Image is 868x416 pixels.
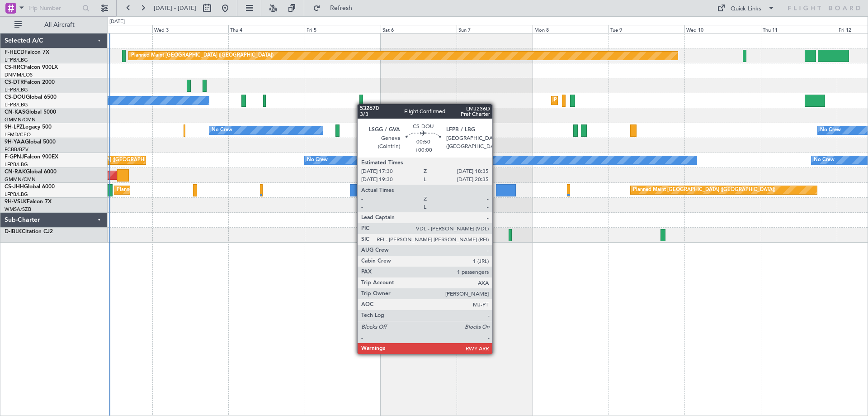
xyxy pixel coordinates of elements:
[5,124,23,130] span: 9H-LPZ
[5,184,24,190] span: CS-JHH
[5,124,52,130] a: 9H-LPZLegacy 500
[5,169,26,175] span: CN-RAK
[212,124,232,137] div: No Crew
[5,86,28,93] a: LFPB/LBG
[5,139,56,145] a: 9H-YAAGlobal 5000
[731,5,761,14] div: Quick Links
[10,18,98,32] button: All Aircraft
[152,25,228,33] div: Wed 3
[5,72,33,78] a: DNMM/LOS
[5,95,26,100] span: CS-DOU
[307,153,328,167] div: No Crew
[5,169,57,175] a: CN-RAKGlobal 6000
[109,18,125,26] div: [DATE]
[533,25,609,33] div: Mon 8
[5,80,24,85] span: CS-DTR
[24,22,95,28] span: All Aircraft
[5,57,28,63] a: LFPB/LBG
[28,1,80,15] input: Trip Number
[5,65,58,70] a: CS-RRCFalcon 900LX
[5,191,28,198] a: LFPB/LBG
[5,139,25,145] span: 9H-YAA
[814,153,835,167] div: No Crew
[5,131,31,138] a: LFMD/CEQ
[5,116,36,123] a: GMMN/CMN
[820,124,841,137] div: No Crew
[117,183,259,197] div: Planned Maint [GEOGRAPHIC_DATA] ([GEOGRAPHIC_DATA])
[322,5,360,11] span: Refresh
[381,25,457,33] div: Sat 6
[5,80,55,85] a: CS-DTRFalcon 2000
[5,199,52,205] a: 9H-VSLKFalcon 7X
[5,101,28,108] a: LFPB/LBG
[5,110,56,115] a: CN-KASGlobal 5000
[5,95,57,100] a: CS-DOUGlobal 6500
[228,25,304,33] div: Thu 4
[5,176,36,183] a: GMMN/CMN
[633,183,775,197] div: Planned Maint [GEOGRAPHIC_DATA] ([GEOGRAPHIC_DATA])
[609,25,684,33] div: Tue 9
[154,4,196,12] span: [DATE] - [DATE]
[5,154,58,160] a: F-GPNJFalcon 900EX
[5,199,27,205] span: 9H-VSLK
[76,25,152,33] div: Tue 2
[5,110,25,115] span: CN-KAS
[305,25,381,33] div: Fri 5
[5,229,53,234] a: D-IBLKCitation CJ2
[554,94,696,107] div: Planned Maint [GEOGRAPHIC_DATA] ([GEOGRAPHIC_DATA])
[5,184,55,190] a: CS-JHHGlobal 6000
[5,146,28,153] a: FCBB/BZV
[5,65,24,70] span: CS-RRC
[761,25,837,33] div: Thu 11
[5,206,31,213] a: WMSA/SZB
[309,1,363,15] button: Refresh
[684,25,760,33] div: Wed 10
[5,229,22,234] span: D-IBLK
[5,50,24,55] span: F-HECD
[457,25,533,33] div: Sun 7
[712,1,779,15] button: Quick Links
[131,49,274,62] div: Planned Maint [GEOGRAPHIC_DATA] ([GEOGRAPHIC_DATA])
[5,50,49,55] a: F-HECDFalcon 7X
[5,161,28,168] a: LFPB/LBG
[5,154,24,160] span: F-GPNJ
